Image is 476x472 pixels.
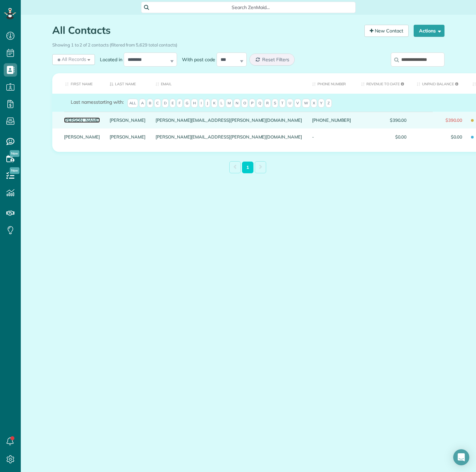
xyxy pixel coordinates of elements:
[151,112,307,128] div: [PERSON_NAME][EMAIL_ADDRESS][PERSON_NAME][DOMAIN_NAME]
[177,99,183,108] span: F
[262,57,289,63] span: Reset Filters
[10,167,19,174] span: New
[64,118,100,122] a: [PERSON_NAME]
[52,25,359,36] h1: All Contacts
[361,118,407,122] span: $390.00
[71,99,96,105] span: Last names
[199,99,204,108] span: I
[417,118,462,122] span: $390.00
[234,99,240,108] span: N
[249,99,255,108] span: P
[10,150,19,157] span: New
[205,99,210,108] span: J
[127,99,138,108] span: All
[191,99,198,108] span: H
[52,39,444,48] div: Showing 1 to 2 of 2 contacts (filtered from 5,629 total contacts)
[52,73,105,94] th: First Name: activate to sort column ascending
[154,99,161,108] span: C
[361,134,407,139] span: $0.00
[56,56,86,63] span: All Records
[412,73,467,94] th: Unpaid Balance: activate to sort column ascending
[311,99,317,108] span: X
[226,99,233,108] span: M
[307,112,356,128] div: [PHONE_NUMBER]
[264,99,271,108] span: R
[211,99,218,108] span: K
[64,134,100,139] a: [PERSON_NAME]
[241,99,248,108] span: O
[162,99,169,108] span: D
[279,99,286,108] span: T
[318,99,324,108] span: Y
[139,99,146,108] span: A
[287,99,293,108] span: U
[242,162,253,173] a: 1
[184,99,190,108] span: G
[307,128,356,145] div: -
[110,118,146,122] a: [PERSON_NAME]
[453,449,469,465] div: Open Intercom Messenger
[302,99,310,108] span: W
[147,99,153,108] span: B
[151,128,307,145] div: [PERSON_NAME][EMAIL_ADDRESS][PERSON_NAME][DOMAIN_NAME]
[95,56,124,63] label: Located in
[219,99,225,108] span: L
[364,25,409,37] a: New Contact
[105,73,151,94] th: Last Name: activate to sort column descending
[294,99,301,108] span: V
[151,73,307,94] th: Email: activate to sort column ascending
[177,56,217,63] label: With post code
[356,73,412,94] th: Revenue to Date: activate to sort column ascending
[110,134,146,139] a: [PERSON_NAME]
[71,99,124,105] label: starting with:
[325,99,332,108] span: Z
[272,99,278,108] span: S
[256,99,263,108] span: Q
[307,73,356,94] th: Phone number: activate to sort column ascending
[414,25,444,37] button: Actions
[417,134,462,139] span: $0.00
[170,99,176,108] span: E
